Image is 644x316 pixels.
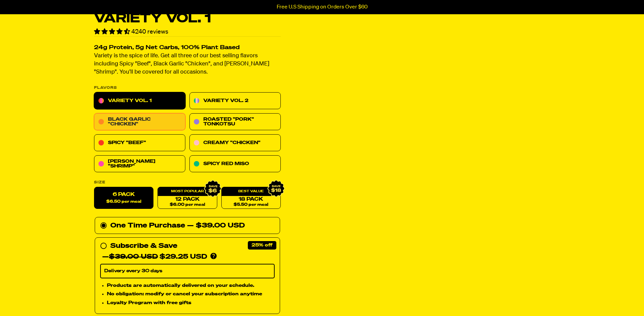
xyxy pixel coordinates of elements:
span: 4240 reviews [131,29,168,35]
div: — $29.25 USD [102,252,207,262]
a: Spicy "Beef" [94,135,185,152]
del: $39.00 USD [109,254,158,260]
p: Free U.S Shipping on Orders Over $60 [277,4,368,10]
div: — $39.00 USD [187,220,245,231]
a: Creamy "Chicken" [189,135,281,152]
h2: 24g Protein, 5g Net Carbs, 100% Plant Based [94,45,281,51]
a: Variety Vol. 1 [94,93,185,110]
span: 4.55 stars [94,29,131,35]
p: Flavors [94,86,281,90]
select: Subscribe & Save —$39.00 USD$29.25 USD Products are automatically delivered on your schedule. No ... [100,264,275,278]
a: Black Garlic "Chicken" [94,114,185,131]
h1: Variety Vol. 1 [94,12,281,25]
label: 6 Pack [94,187,153,209]
a: Spicy Red Miso [189,156,281,173]
a: [PERSON_NAME] "Shrimp" [94,156,185,173]
label: Size [94,181,281,184]
p: Variety is the spice of life. Get all three of our best selling flavors including Spicy "Beef", B... [94,52,281,77]
a: Variety Vol. 2 [189,93,281,110]
a: Roasted "Pork" Tonkotsu [189,114,281,131]
span: $6.50 per meal [106,200,141,204]
div: One Time Purchase [100,220,275,231]
li: Products are automatically delivered on your schedule. [107,282,275,289]
li: No obligation: modify or cancel your subscription anytime [107,291,275,298]
li: Loyalty Program with free gifts [107,299,275,307]
span: $5.50 per meal [234,203,268,207]
div: Subscribe & Save [110,241,177,252]
a: 18 Pack$5.50 per meal [221,187,280,209]
a: 12 Pack$6.00 per meal [158,187,217,209]
span: $6.00 per meal [169,203,205,207]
